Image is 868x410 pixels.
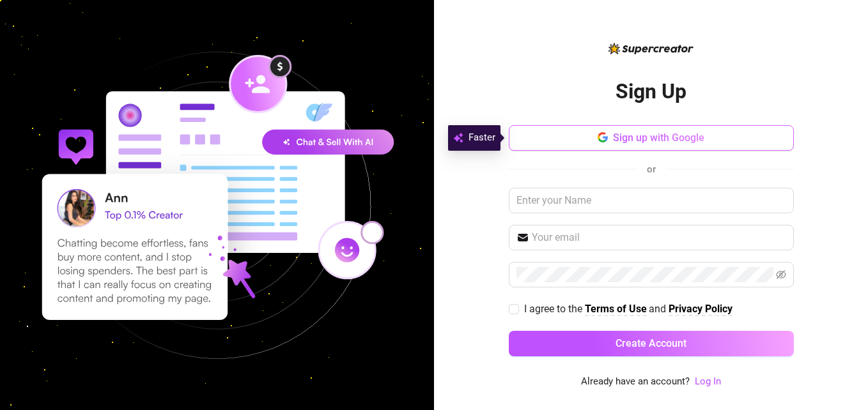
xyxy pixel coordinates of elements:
[616,337,686,349] span: Create Account
[669,303,732,315] strong: Privacy Policy
[509,331,794,356] button: Create Account
[695,374,721,390] a: Log In
[585,303,647,316] a: Terms of Use
[581,374,690,390] span: Already have an account?
[647,163,656,175] span: or
[695,376,721,387] a: Log In
[585,303,647,315] strong: Terms of Use
[608,43,694,54] img: logo-BBDzfeDw.svg
[649,303,669,315] span: and
[616,79,686,105] h2: Sign Up
[669,303,732,316] a: Privacy Policy
[453,130,463,146] img: svg%3e
[469,130,495,146] span: Faster
[524,303,585,315] span: I agree to the
[613,132,704,144] span: Sign up with Google
[776,270,786,280] span: eye-invisible
[509,188,794,213] input: Enter your Name
[509,125,794,151] button: Sign up with Google
[532,230,786,245] input: Your email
